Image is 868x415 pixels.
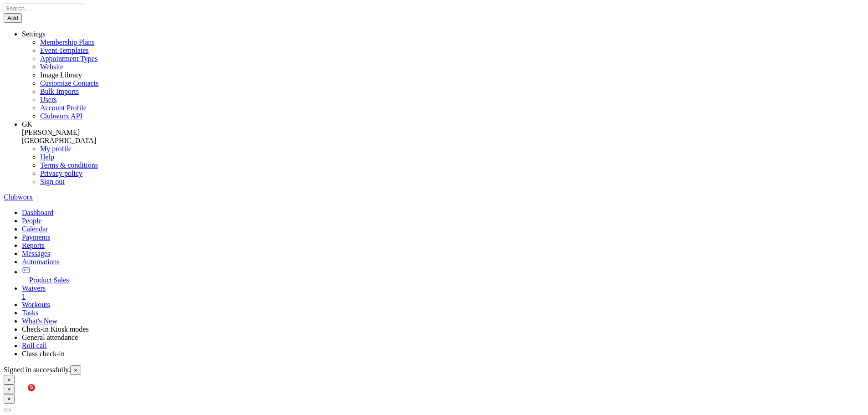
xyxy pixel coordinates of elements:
[70,365,81,375] button: ×
[22,317,864,325] a: What's New
[22,217,864,225] a: People
[40,38,95,46] a: Membership Plans
[22,128,864,137] div: [PERSON_NAME]
[40,178,65,185] a: Sign out
[22,120,864,128] div: GK
[22,268,864,284] a: Product Sales
[4,193,33,201] a: Clubworx
[7,15,18,21] span: Add
[22,350,864,358] a: Class kiosk mode
[22,325,864,333] li: Check-in Kiosk modes
[22,333,864,342] a: General attendance kiosk mode
[22,284,864,300] a: Waivers 1
[22,258,864,266] a: Automations
[22,209,864,217] a: Dashboard
[40,79,98,87] a: Customize Contacts
[4,4,84,13] input: Search...
[4,394,15,404] button: ×
[22,342,864,350] a: Roll call
[40,112,82,120] a: Clubworx API
[40,169,82,177] a: Privacy policy
[40,145,72,153] a: My profile
[28,384,35,391] span: 5
[22,137,864,145] div: [GEOGRAPHIC_DATA]
[22,301,864,309] a: Workouts
[40,104,87,112] a: Account Profile
[40,153,54,161] a: Help
[40,46,89,54] a: Event Templates
[22,292,26,300] span: 1
[22,241,864,250] a: Reports
[29,276,864,284] div: Product Sales
[40,55,98,62] a: Appointment Types
[22,333,864,342] div: General attendance
[22,284,864,292] div: Waivers
[22,233,864,241] a: Payments
[22,309,864,317] a: Tasks
[4,384,15,394] button: ×
[40,161,98,169] a: Terms & conditions
[22,350,864,358] div: Class check-in
[4,366,70,374] span: Signed in successfully.
[40,71,82,79] a: Image Library
[4,13,22,23] button: Add
[40,96,56,103] a: Users
[40,87,79,95] a: Bulk Imports
[22,250,864,258] a: Messages
[9,384,31,406] iframe: Intercom live chat
[22,30,46,38] span: Settings
[40,63,63,71] a: Website
[4,375,15,384] button: ×
[22,225,864,233] a: Calendar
